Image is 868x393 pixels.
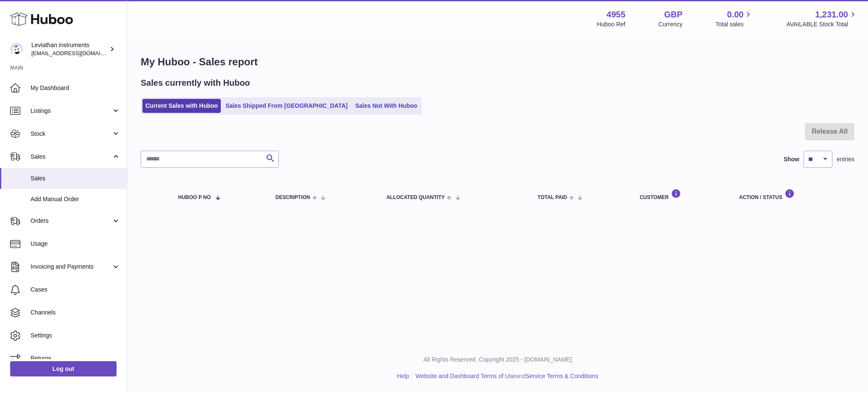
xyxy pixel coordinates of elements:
span: 1,231.00 [815,9,848,20]
span: Orders [31,217,111,225]
a: Log out [10,361,117,376]
a: 0.00 Total sales [715,9,753,28]
div: Currency [659,20,683,28]
span: Channels [31,309,120,317]
span: Stock [31,130,111,138]
a: Current Sales with Huboo [142,99,221,113]
div: Huboo Ref [597,20,626,28]
p: All Rights Reserved. Copyright 2025 - [DOMAIN_NAME] [134,356,861,364]
a: Website and Dashboard Terms of Use [415,373,515,379]
span: AVAILABLE Stock Total [786,20,858,28]
span: Cases [31,286,120,294]
span: entries [837,155,854,163]
span: Total paid [537,195,567,200]
label: Show [784,155,799,163]
div: Action / Status [739,189,846,200]
span: Listings [31,107,111,115]
a: Sales Not With Huboo [352,99,420,113]
span: ALLOCATED Quantity [386,195,445,200]
span: My Dashboard [31,84,120,92]
span: Sales [31,153,111,161]
img: internalAdmin-4955@internal.huboo.com [10,43,23,56]
a: Service Terms & Conditions [526,373,598,379]
span: Returns [31,354,120,362]
span: Total sales [715,20,753,28]
strong: GBP [664,9,682,20]
span: 0.00 [727,9,744,20]
h1: My Huboo - Sales report [141,55,854,69]
span: Add Manual Order [31,195,120,203]
li: and [412,372,598,380]
span: Sales [31,174,120,182]
span: Huboo P no [178,195,211,200]
span: Description [275,195,310,200]
div: Customer [640,189,722,200]
a: Help [397,373,409,379]
h2: Sales currently with Huboo [141,77,250,89]
span: Settings [31,331,120,340]
div: Leviathan instruments [31,41,108,57]
span: Usage [31,240,120,248]
span: Invoicing and Payments [31,263,111,271]
strong: 4955 [606,9,626,20]
a: Sales Shipped From [GEOGRAPHIC_DATA] [223,99,351,113]
span: [EMAIL_ADDRESS][DOMAIN_NAME] [31,50,125,56]
a: 1,231.00 AVAILABLE Stock Total [786,9,858,28]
